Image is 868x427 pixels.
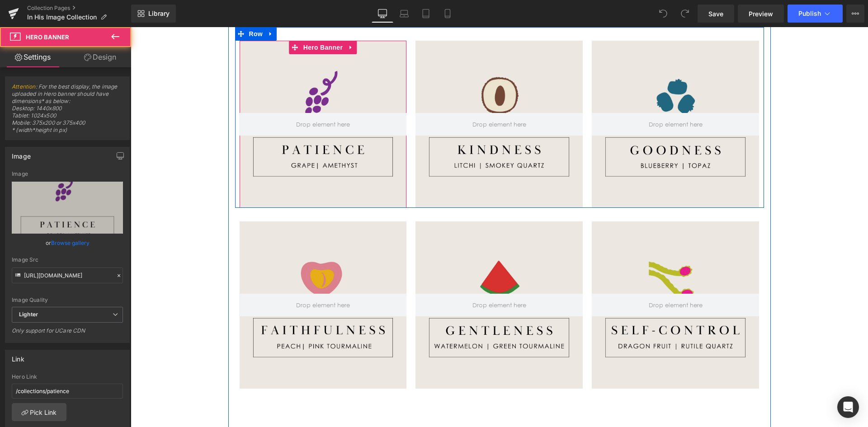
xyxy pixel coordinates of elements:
[51,235,90,251] a: Browse gallery
[738,5,784,23] a: Preview
[437,5,458,23] a: Mobile
[12,257,123,263] div: Image Src
[393,5,415,23] a: Laptop
[12,83,123,140] span: : For the best display, the image uploaded in Hero banner should have dimensions* as below: Deskt...
[67,47,133,67] a: Design
[12,384,123,399] input: https://your-shop.myshopify.com
[749,9,773,19] span: Preview
[654,5,672,23] button: Undo
[12,171,123,177] div: Image
[27,14,97,21] span: In His Image Collection
[798,10,821,17] span: Publish
[846,5,864,23] button: More
[12,403,66,421] a: Pick Link
[26,33,69,41] span: Hero Banner
[788,5,843,23] button: Publish
[12,267,123,283] input: Link
[837,396,859,418] div: Open Intercom Messenger
[708,9,723,19] span: Save
[12,327,123,340] div: Only support for UCare CDN
[19,311,38,318] b: Lighter
[12,374,123,380] div: Hero Link
[12,350,24,363] div: Link
[214,14,226,27] a: Expand / Collapse
[12,297,123,303] div: Image Quality
[12,147,31,160] div: Image
[676,5,694,23] button: Redo
[170,14,214,27] span: Hero Banner
[12,238,123,248] div: or
[148,9,170,18] span: Library
[415,5,437,23] a: Tablet
[372,5,393,23] a: Desktop
[12,83,36,90] a: Attention
[27,5,131,12] a: Collection Pages
[131,5,176,23] a: New Library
